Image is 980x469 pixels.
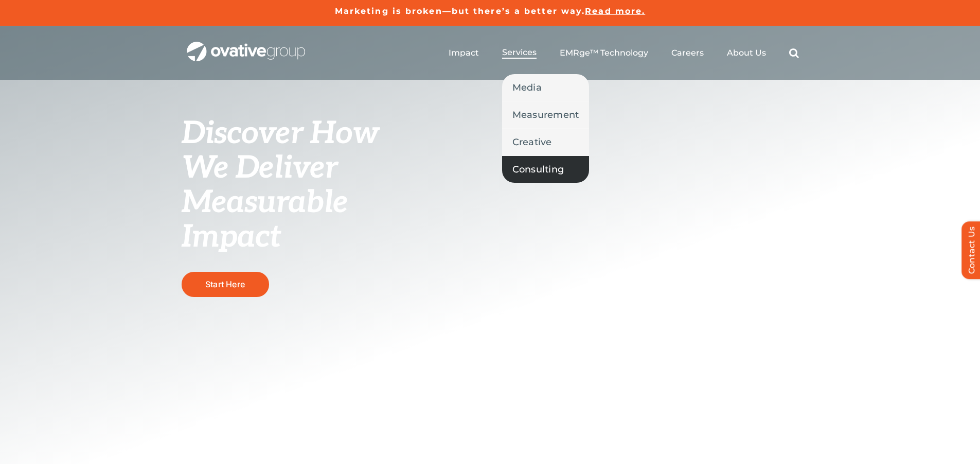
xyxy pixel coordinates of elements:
a: Marketing is broken—but there’s a better way. [335,6,585,16]
a: Impact [449,48,479,58]
a: Measurement [502,101,590,128]
a: OG_Full_horizontal_WHT [187,41,305,50]
a: EMRge™ Technology [560,48,648,58]
a: Start Here [182,272,269,297]
nav: Menu [449,37,799,70]
a: Careers [671,48,704,58]
a: About Us [727,48,766,58]
a: Read more. [585,6,645,16]
span: Consulting [512,162,564,177]
span: Measurement [512,108,579,122]
a: Services [502,47,537,59]
span: Discover How [182,115,379,152]
span: Start Here [205,279,245,289]
a: Consulting [502,156,590,183]
span: Services [502,47,537,58]
span: Media [512,80,542,95]
a: Search [789,48,799,58]
span: We Deliver Measurable Impact [182,150,348,256]
span: Creative [512,135,552,149]
a: Creative [502,129,590,155]
a: Media [502,74,590,101]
